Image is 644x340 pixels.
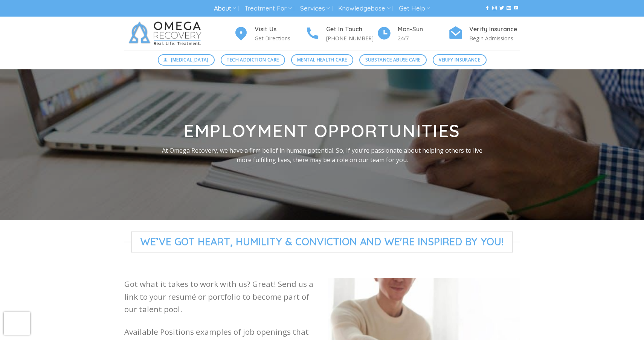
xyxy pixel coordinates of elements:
h4: Visit Us [255,25,305,34]
a: Get In Touch [PHONE_NUMBER] [305,25,377,43]
span: Mental Health Care [297,56,347,63]
a: [MEDICAL_DATA] [158,54,215,66]
img: Omega Recovery [124,17,209,51]
a: Knowledgebase [338,2,390,15]
a: Tech Addiction Care [221,54,285,66]
a: Services [300,2,330,15]
a: Follow on Facebook [485,6,490,11]
a: Follow on Instagram [492,6,497,11]
p: Get Directions [255,34,305,43]
a: Follow on YouTube [514,6,518,11]
a: About [214,2,236,15]
span: Verify Insurance [439,56,480,63]
span: Tech Addiction Care [227,56,279,63]
span: [MEDICAL_DATA] [171,56,209,63]
a: Verify Insurance Begin Admissions [448,25,520,43]
a: Visit Us Get Directions [233,25,305,43]
a: Follow on Twitter [499,6,504,11]
p: At Omega Recovery, we have a firm belief in human potential. So, If you’re passionate about helpi... [159,145,485,165]
h4: Get In Touch [326,25,377,34]
p: 24/7 [398,34,448,43]
span: Substance Abuse Care [365,56,420,63]
span: We’ve Got Heart, Humility & Conviction and We're Inspired by You! [131,231,513,253]
a: Get Help [399,2,430,15]
a: Mental Health Care [291,54,353,66]
h4: Mon-Sun [398,25,448,34]
a: Send us an email [507,6,511,11]
p: Got what it takes to work with us? Great! Send us a link to your resumé or portfolio to become pa... [124,278,316,315]
a: Treatment For [244,2,291,15]
h4: Verify Insurance [469,25,520,34]
p: [PHONE_NUMBER] [326,34,377,43]
p: Begin Admissions [469,34,520,43]
strong: Employment opportunities [184,120,461,142]
a: Substance Abuse Care [359,54,427,66]
a: Verify Insurance [433,54,487,66]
